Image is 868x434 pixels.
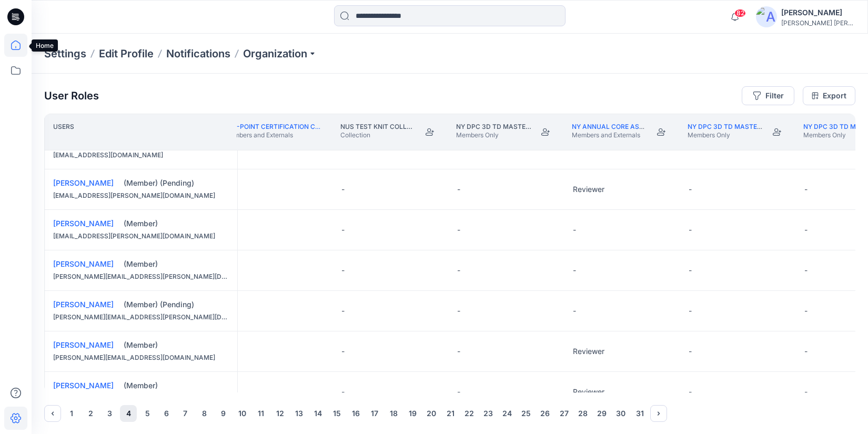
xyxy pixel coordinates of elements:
button: 13 [290,405,307,422]
p: Members Only [456,131,532,139]
p: - [573,225,576,235]
div: (Member) [124,259,229,269]
p: Reviewer [573,184,604,195]
button: Next [650,405,667,422]
a: [PERSON_NAME] [53,381,114,390]
a: Edit Profile [99,46,154,61]
p: - [341,184,345,195]
p: - [457,387,460,397]
p: - [341,346,345,357]
p: - [689,387,692,397]
button: Previous [44,405,61,422]
button: 15 [328,405,345,422]
button: 2 [82,405,99,422]
a: Mid-Point Certification Check-In _FEB [225,123,358,130]
div: [PERSON_NAME][EMAIL_ADDRESS][PERSON_NAME][DOMAIN_NAME] [53,312,229,322]
button: 23 [480,405,497,422]
button: 9 [215,405,231,422]
a: [PERSON_NAME] [53,219,114,228]
div: (Member) (Pending) [124,178,229,188]
p: - [457,346,460,357]
button: Join [536,123,555,142]
button: 26 [537,405,553,422]
div: [EMAIL_ADDRESS][PERSON_NAME][DOMAIN_NAME] [53,190,229,201]
p: - [341,265,345,276]
button: 1 [63,405,80,422]
div: (Member) [124,218,229,229]
p: Reviewer [573,346,604,357]
a: [PERSON_NAME] [53,259,114,268]
p: Collection [340,131,416,139]
button: 5 [139,405,156,422]
p: - [341,225,345,235]
a: Notifications [166,46,230,61]
button: 11 [253,405,269,422]
p: - [573,306,576,316]
a: Export [803,86,855,105]
p: NY DPC 3D TD MASTER PCW LIBRARY [456,123,532,131]
div: [PERSON_NAME][EMAIL_ADDRESS][PERSON_NAME][DOMAIN_NAME] [53,271,229,282]
p: Members and Externals [572,131,648,139]
button: 28 [574,405,591,422]
p: - [689,265,692,276]
p: - [804,184,808,195]
p: - [457,265,460,276]
button: 7 [177,405,194,422]
div: [PERSON_NAME] [781,6,855,19]
p: - [457,225,460,235]
a: NY Annual Core Assortment Digital Lib [572,123,712,130]
button: 25 [518,405,534,422]
div: [EMAIL_ADDRESS][DOMAIN_NAME] [53,150,229,160]
button: 12 [271,405,288,422]
p: Users [53,123,74,142]
div: (Member) [124,380,229,391]
div: (Member) (Pending) [124,299,229,310]
button: 20 [423,405,440,422]
p: - [341,306,345,316]
p: - [804,346,808,357]
button: 8 [196,405,213,422]
p: - [689,306,692,316]
p: - [689,346,692,357]
p: - [457,184,460,195]
p: - [804,306,808,316]
button: 3 [101,405,118,422]
a: NY DPC 3D TD MASTER PM GOLF LIBRARY [688,123,820,130]
p: User Roles [44,89,99,102]
button: 31 [631,405,648,422]
button: 24 [499,405,516,422]
button: 14 [309,405,326,422]
p: - [573,265,576,276]
img: avatar [756,6,777,27]
button: 16 [347,405,364,422]
p: Reviewer [573,387,604,397]
a: [PERSON_NAME] [53,340,114,349]
p: - [804,225,808,235]
p: - [804,387,808,397]
div: [PERSON_NAME][EMAIL_ADDRESS][DOMAIN_NAME] [53,352,229,363]
button: Filter [742,86,794,105]
div: [EMAIL_ADDRESS][PERSON_NAME][DOMAIN_NAME] [53,231,229,241]
button: 17 [366,405,383,422]
p: - [804,265,808,276]
p: - [689,184,692,195]
button: 27 [556,405,572,422]
button: 19 [404,405,421,422]
button: 29 [593,405,610,422]
p: Members and Externals [225,131,324,139]
a: [PERSON_NAME] [53,300,114,309]
button: 30 [612,405,629,422]
button: 6 [158,405,175,422]
button: 18 [385,405,402,422]
button: Join [420,123,439,142]
p: - [689,225,692,235]
p: Settings [44,46,86,61]
div: (Member) [124,340,229,350]
button: Become Moderator [652,123,671,142]
button: 10 [234,405,250,422]
button: 22 [461,405,478,422]
p: - [457,306,460,316]
p: Members Only [688,131,763,139]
